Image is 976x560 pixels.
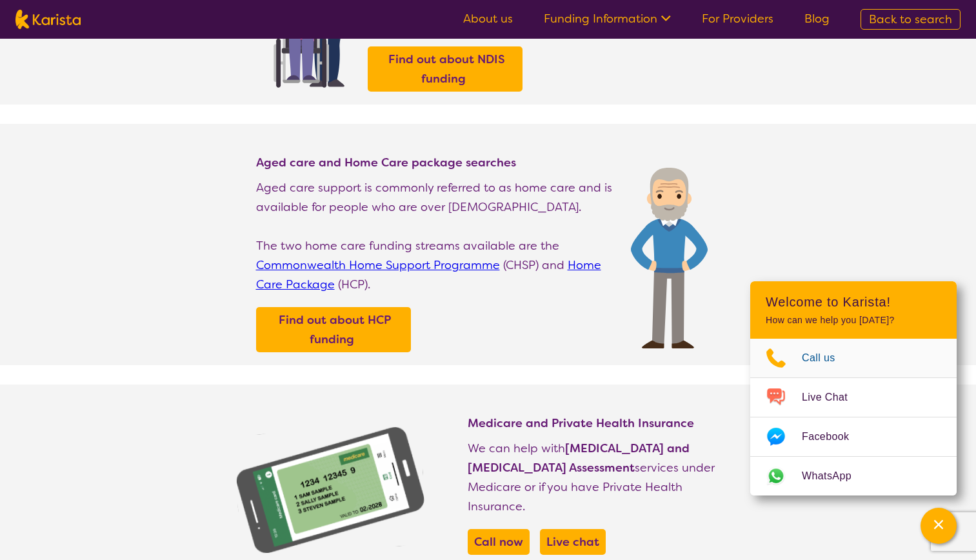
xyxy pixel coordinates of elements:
[371,50,519,88] a: Find out about NDIS funding
[750,281,957,495] div: Channel Menu
[804,11,830,26] a: Blog
[766,315,941,326] p: How can we help you [DATE]?
[921,508,957,544] button: Channel Menu
[256,155,618,170] h4: Aged care and Home Care package searches
[468,415,721,431] h4: Medicare and Private Health Insurance
[388,52,505,86] b: Find out about NDIS funding
[546,534,599,550] b: Live chat
[471,532,526,552] a: Call now
[256,236,618,294] p: The two home care funding streams available are the (CHSP) and (HCP).
[468,441,690,475] b: [MEDICAL_DATA] and [MEDICAL_DATA] Assessment
[468,439,721,516] p: We can help with services under Medicare or if you have Private Health Insurance.
[544,11,671,26] a: Funding Information
[234,426,426,555] img: Find NDIS and Disability services and providers
[750,339,957,495] ul: Choose channel
[802,348,851,368] span: Call us
[869,12,952,27] span: Back to search
[766,294,941,310] h2: Welcome to Karista!
[702,11,773,26] a: For Providers
[256,257,500,273] a: Commonwealth Home Support Programme
[802,388,863,407] span: Live Chat
[15,10,81,29] img: Karista logo
[861,9,961,30] a: Back to search
[463,11,513,26] a: About us
[256,178,618,217] p: Aged care support is commonly referred to as home care and is available for people who are over [...
[750,457,957,495] a: Web link opens in a new tab.
[802,466,867,486] span: WhatsApp
[259,310,408,349] a: Find out about HCP funding
[631,168,708,348] img: Find Age care and home care package services and providers
[474,534,523,550] b: Call now
[543,532,603,552] a: Live chat
[279,312,391,347] b: Find out about HCP funding
[802,427,864,446] span: Facebook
